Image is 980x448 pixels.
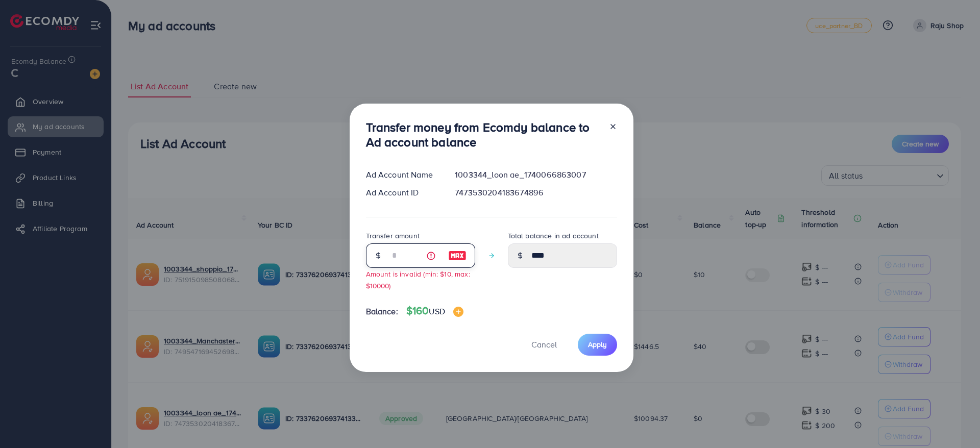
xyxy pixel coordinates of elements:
[358,187,447,198] div: Ad Account ID
[578,334,617,356] button: Apply
[366,269,470,290] small: Amount is invalid (min: $10, max: $10000)
[366,306,398,317] span: Balance:
[447,187,625,198] div: 7473530204183674896
[406,305,463,317] h4: $160
[447,169,625,181] div: 1003344_loon ae_1740066863007
[508,231,599,241] label: Total balance in ad account
[519,334,570,356] button: Cancel
[531,339,557,350] span: Cancel
[588,339,607,350] span: Apply
[453,307,463,317] img: image
[366,231,420,241] label: Transfer amount
[358,169,447,181] div: Ad Account Name
[366,120,601,150] h3: Transfer money from Ecomdy balance to Ad account balance
[448,250,467,262] img: image
[429,306,445,317] span: USD
[937,402,972,440] iframe: Chat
